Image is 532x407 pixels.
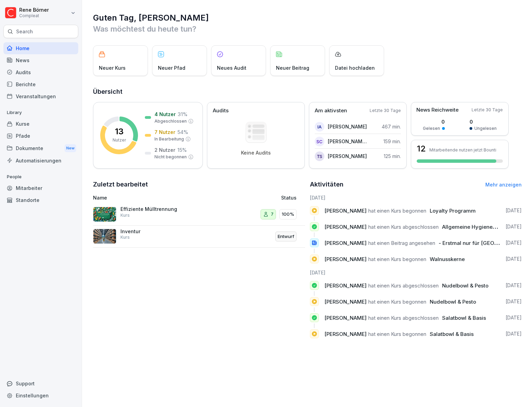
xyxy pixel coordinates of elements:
[417,145,426,153] h3: 12
[278,233,294,240] p: Entwurf
[93,194,223,201] p: Name
[120,228,189,235] p: Inventur
[282,211,294,218] p: 100%
[93,87,522,97] h2: Übersicht
[423,125,440,132] p: Gelesen
[506,239,522,246] p: [DATE]
[324,207,367,214] span: [PERSON_NAME]
[383,138,401,145] p: 159 min.
[324,331,367,337] span: [PERSON_NAME]
[113,137,126,143] p: Nutzer
[368,224,439,230] span: hat einen Kurs abgeschlossen
[3,389,78,402] a: Einstellungen
[370,108,401,114] p: Letzte 30 Tage
[3,194,78,206] a: Standorte
[154,136,184,142] p: In Bearbeitung
[217,64,246,71] p: Neues Audit
[178,111,187,118] p: 31 %
[328,138,367,145] p: [PERSON_NAME] Cupides
[3,90,78,102] a: Veranstaltungen
[3,182,78,194] a: Mitarbeiter
[423,118,445,125] p: 0
[506,223,522,230] p: [DATE]
[3,130,78,142] a: Pfade
[430,207,476,214] span: Loyalty Programm
[315,151,324,161] div: TS
[154,146,175,154] p: 2 Nutzer
[506,298,522,305] p: [DATE]
[315,107,347,115] p: Am aktivsten
[506,282,522,289] p: [DATE]
[93,226,305,248] a: InventurKursEntwurf
[120,234,130,240] p: Kurs
[3,66,78,78] a: Audits
[3,54,78,66] a: News
[3,42,78,54] a: Home
[3,155,78,167] div: Automatisierungen
[368,331,426,337] span: hat einen Kurs begonnen
[470,118,497,125] p: 0
[442,282,488,289] span: Nudelbowl & Pesto
[154,128,175,136] p: 7 Nutzer
[65,144,76,152] div: New
[506,256,522,262] p: [DATE]
[416,106,459,114] p: News Reichweite
[93,12,522,23] h1: Guten Tag, [PERSON_NAME]
[474,125,497,132] p: Ungelesen
[315,122,324,132] div: IA
[485,182,522,188] a: Mehr anzeigen
[382,123,401,130] p: 467 min.
[93,229,116,244] img: loh6y1if8fr0mm9dshs7jut9.png
[177,146,187,154] p: 15 %
[335,64,375,71] p: Datei hochladen
[3,377,78,389] div: Support
[16,28,33,35] p: Search
[368,315,439,321] span: hat einen Kurs abgeschlossen
[213,107,229,115] p: Audits
[19,7,49,13] p: Rene Börner
[506,314,522,321] p: [DATE]
[315,137,324,146] div: SC
[310,194,522,201] h6: [DATE]
[177,128,188,136] p: 54 %
[368,240,435,246] span: hat einen Beitrag angesehen
[154,154,187,160] p: Nicht begonnen
[281,194,297,201] p: Status
[120,206,189,212] p: Effiziente Mülltrennung
[324,240,367,246] span: [PERSON_NAME]
[506,330,522,337] p: [DATE]
[3,171,78,182] p: People
[430,256,465,262] span: Walnusskerne
[3,142,78,155] a: DokumenteNew
[3,142,78,155] div: Dokumente
[276,64,309,71] p: Neuer Beitrag
[324,315,367,321] span: [PERSON_NAME]
[472,107,503,113] p: Letzte 30 Tage
[368,282,439,289] span: hat einen Kurs abgeschlossen
[93,23,522,34] p: Was möchtest du heute tun?
[324,224,367,230] span: [PERSON_NAME]
[368,256,426,262] span: hat einen Kurs begonnen
[158,64,185,71] p: Neuer Pfad
[93,180,305,189] h2: Zuletzt bearbeitet
[99,64,126,71] p: Neuer Kurs
[324,282,367,289] span: [PERSON_NAME]
[310,180,344,189] h2: Aktivitäten
[19,13,49,18] p: Compleat
[328,123,367,130] p: [PERSON_NAME]
[3,107,78,118] p: Library
[3,78,78,90] a: Berichte
[241,150,271,156] p: Keine Audits
[368,298,426,305] span: hat einen Kurs begonnen
[430,331,474,337] span: Salatbowl & Basis
[3,118,78,130] a: Kurse
[154,118,187,124] p: Abgeschlossen
[324,298,367,305] span: [PERSON_NAME]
